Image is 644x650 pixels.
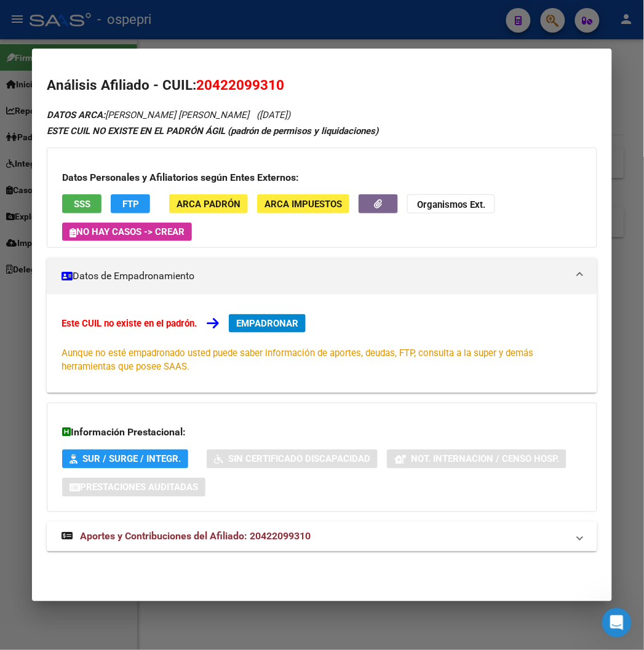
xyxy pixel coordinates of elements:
[111,194,150,213] button: FTP
[387,450,566,469] button: Not. Internacion / Censo Hosp.
[169,194,248,213] button: ARCA Padrón
[62,478,205,497] button: Prestaciones Auditadas
[62,269,567,283] mat-panel-title: Datos de Empadronamiento
[70,226,185,237] span: No hay casos -> Crear
[122,199,139,210] span: FTP
[207,450,378,469] button: Sin Certificado Discapacidad
[417,199,485,210] strong: Organismos Ext.
[228,454,370,465] span: Sin Certificado Discapacidad
[80,531,311,542] span: Aportes y Contribuciones del Afiliado: 20422099310
[196,77,284,93] span: 20422099310
[407,194,495,213] button: Organismos Ext.
[62,223,192,241] button: No hay casos -> Crear
[47,522,597,552] mat-expansion-panel-header: Aportes y Contribuciones del Afiliado: 20422099310
[47,109,105,121] strong: DATOS ARCA:
[257,194,349,213] button: ARCA Impuestos
[47,75,597,96] h2: Análisis Afiliado - CUIL:
[47,125,378,137] strong: ESTE CUIL NO EXISTE EN EL PADRÓN ÁGIL (padrón de permisos y liquidaciones)
[62,170,581,185] h3: Datos Personales y Afiliatorios según Entes Externos:
[62,318,197,329] strong: Este CUIL no existe en el padrón.
[229,314,306,333] button: EMPADRONAR
[74,199,90,210] span: SSS
[62,194,101,213] button: SSS
[47,295,597,393] div: Datos de Empadronamiento
[80,482,198,493] span: Prestaciones Auditadas
[264,199,342,210] span: ARCA Impuestos
[47,109,249,121] span: [PERSON_NAME] [PERSON_NAME]
[411,454,559,465] span: Not. Internacion / Censo Hosp.
[47,258,597,295] mat-expansion-panel-header: Datos de Empadronamiento
[62,347,533,372] span: Aunque no esté empadronado usted puede saber información de aportes, deudas, FTP, consulta a la s...
[602,608,632,638] iframe: Intercom live chat
[256,109,290,121] span: ([DATE])
[177,199,241,210] span: ARCA Padrón
[62,426,581,440] h3: Información Prestacional:
[82,454,181,465] span: SUR / SURGE / INTEGR.
[62,450,188,469] button: SUR / SURGE / INTEGR.
[236,318,298,329] span: EMPADRONAR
